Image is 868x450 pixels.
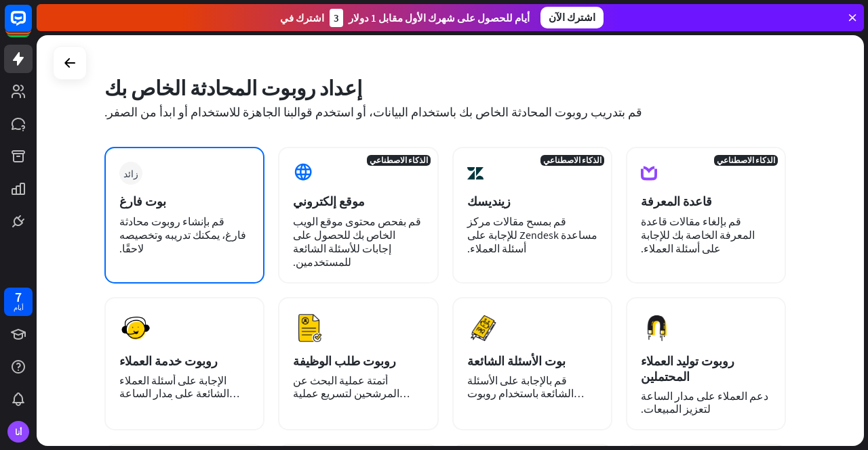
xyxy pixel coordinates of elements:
[543,155,601,165] font: الذكاء الاصطناعي
[334,12,339,24] font: 3
[293,353,396,369] font: روبوت طلب الوظيفة
[467,374,584,413] font: قم بالإجابة على الأسئلة الشائعة باستخدام روبوت المحادثة ووفر وقتك.
[293,374,410,413] font: أتمتة عملية البحث عن المرشحين لتسريع عملية التوظيف الخاصة بك.
[15,288,22,305] font: 7
[14,303,24,312] font: أيام
[467,353,566,369] font: بوت الأسئلة الشائعة
[15,427,22,437] font: أنا
[119,374,239,413] font: الإجابة على أسئلة العملاء الشائعة على مدار الساعة طوال أيام الأسبوع.
[293,215,421,269] font: قم بفحص محتوى موقع الويب الخاص بك للحصول على إجابات للأسئلة الشائعة للمستخدمين.
[641,194,712,209] font: قاعدة المعرفة
[349,12,530,24] font: أيام للحصول على شهرك الأول مقابل 1 دولار
[11,5,52,46] button: افتح أداة الدردشة المباشرة
[641,215,755,255] font: قم بإلغاء مقالات قاعدة المعرفة الخاصة بك للإجابة على أسئلة العملاء.
[119,353,218,369] font: روبوت خدمة العملاء
[467,215,597,255] font: قم بمسح مقالات مركز مساعدة Zendesk للإجابة على أسئلة العملاء.
[119,215,246,255] font: قم بإنشاء روبوت محادثة فارغ، يمكنك تدريبه وتخصيصه لاحقًا.
[4,288,33,316] a: 7 أيام
[104,75,362,101] font: إعداد روبوت المحادثة الخاص بك
[467,194,511,209] font: زينديسك
[370,155,428,165] font: الذكاء الاصطناعي
[104,104,642,120] font: قم بتدريب روبوت المحادثة الخاص بك باستخدام البيانات، أو استخدم قوالبنا الجاهزة للاستخدام أو ابدأ ...
[717,155,775,165] font: الذكاء الاصطناعي
[641,389,768,415] font: دعم العملاء على مدار الساعة لتعزيز المبيعات.
[293,194,365,209] font: موقع إلكتروني
[641,353,734,384] font: روبوت توليد العملاء المحتملين
[119,194,166,209] font: بوت فارغ
[549,11,595,24] font: اشترك الآن
[280,12,324,24] font: اشترك في
[123,168,138,178] font: زائد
